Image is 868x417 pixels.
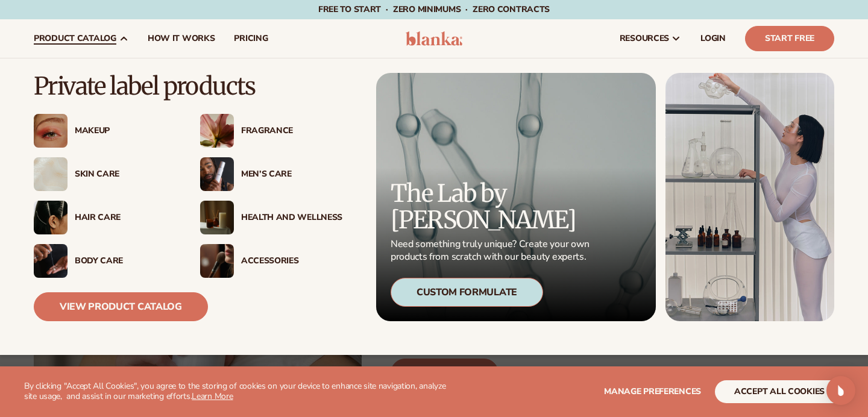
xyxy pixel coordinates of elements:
[700,34,726,43] span: LOGIN
[604,380,701,403] button: Manage preferences
[24,381,453,402] p: By clicking "Accept All Cookies", you agree to the storing of cookies on your device to enhance s...
[391,278,543,307] div: Custom Formulate
[241,213,342,223] div: Health And Wellness
[148,34,215,43] span: How It Works
[610,19,691,58] a: resources
[75,213,176,223] div: Hair Care
[34,114,176,148] a: Female with glitter eye makeup. Makeup
[34,114,68,148] img: Female with glitter eye makeup.
[75,256,176,266] div: Body Care
[745,26,834,51] a: Start Free
[34,34,116,43] span: product catalog
[34,244,176,278] a: Male hand applying moisturizer. Body Care
[34,244,68,278] img: Male hand applying moisturizer.
[391,180,593,233] p: The Lab by [PERSON_NAME]
[234,34,268,43] span: pricing
[34,201,68,234] img: Female hair pulled back with clips.
[34,201,176,234] a: Female hair pulled back with clips. Hair Care
[138,19,225,58] a: How It Works
[200,114,342,148] a: Pink blooming flower. Fragrance
[604,386,701,397] span: Manage preferences
[34,73,342,99] p: Private label products
[241,169,342,180] div: Men’s Care
[200,201,342,234] a: Candles and incense on table. Health And Wellness
[826,376,855,405] div: Open Intercom Messenger
[200,244,342,278] a: Female with makeup brush. Accessories
[318,4,550,15] span: Free to start · ZERO minimums · ZERO contracts
[75,126,176,136] div: Makeup
[376,73,656,321] a: Microscopic product formula. The Lab by [PERSON_NAME] Need something truly unique? Create your ow...
[391,238,593,263] p: Need something truly unique? Create your own products from scratch with our beauty experts.
[34,292,208,321] a: View Product Catalog
[715,380,844,403] button: accept all cookies
[241,126,342,136] div: Fragrance
[620,34,669,43] span: resources
[691,19,735,58] a: LOGIN
[75,169,176,180] div: Skin Care
[34,157,68,191] img: Cream moisturizer swatch.
[200,114,234,148] img: Pink blooming flower.
[34,157,176,191] a: Cream moisturizer swatch. Skin Care
[241,256,342,266] div: Accessories
[200,157,234,191] img: Male holding moisturizer bottle.
[24,19,138,58] a: product catalog
[192,390,233,402] a: Learn More
[200,244,234,278] img: Female with makeup brush.
[665,73,834,321] img: Female in lab with equipment.
[224,19,277,58] a: pricing
[200,157,342,191] a: Male holding moisturizer bottle. Men’s Care
[406,31,463,46] img: logo
[200,201,234,234] img: Candles and incense on table.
